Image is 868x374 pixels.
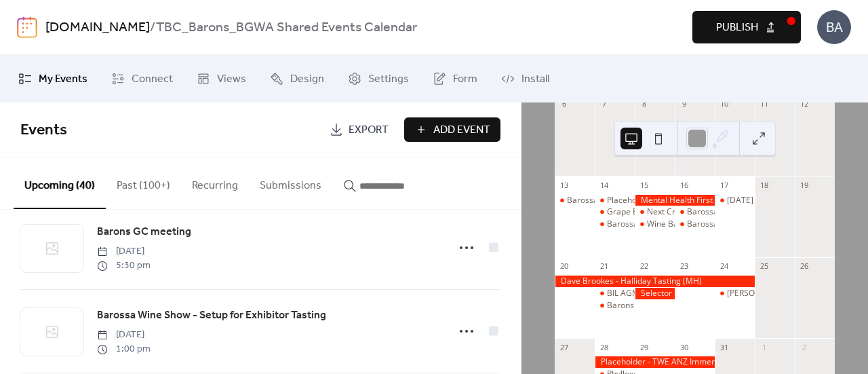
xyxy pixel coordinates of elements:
span: Install [521,71,549,88]
div: 19 [799,180,809,190]
button: Past (100+) [106,157,181,208]
div: Dave Brookes - Halliday Tasting (MH) [555,276,755,287]
div: Barossa Co-Op Investor Briefing (MH) [607,219,749,230]
div: 27 [559,342,569,352]
a: [DOMAIN_NAME] [45,15,150,41]
div: Wine Barossa Committee Meeting (MH) [635,219,675,230]
a: Barons GC meeting [97,223,191,241]
div: 10 [719,99,729,109]
div: Barossa Farmers Market AGM (MH) [567,195,703,206]
img: logo [17,16,37,38]
div: 23 [679,261,689,272]
button: Add Event [404,117,500,142]
a: Views [186,60,256,97]
div: Wine Barossa Committee Meeting (MH) [647,219,797,230]
div: 24 [719,261,729,272]
div: Friday Lunch Club [715,195,755,206]
button: Publish [692,11,801,43]
div: BIL AGM (MH) [595,288,635,299]
div: 7 [599,99,609,109]
div: BIL AGM (MH) [607,288,660,299]
span: My Events [39,71,87,88]
div: Placeholder - ATDW Masterclass (RS) [595,195,635,206]
b: TBC_Barons_BGWA Shared Events Calendar [156,15,417,41]
div: 1 [759,342,769,352]
div: 28 [599,342,609,352]
div: 15 [639,180,649,190]
div: Next Crop (NR) [647,206,703,218]
div: 22 [639,261,649,272]
span: 5:30 pm [97,259,151,273]
div: Placeholder - TWE ANZ Immersion 3-day leader course [595,356,715,368]
div: 26 [799,261,809,272]
span: [DATE] [97,328,151,342]
a: Form [422,60,488,97]
div: Barons GC meeting [595,300,635,312]
span: Barons GC meeting [97,224,191,240]
span: [DATE] [97,244,151,259]
div: 30 [679,342,689,352]
div: 29 [639,342,649,352]
a: Export [319,117,399,142]
div: 14 [599,180,609,190]
div: John Hughes & Adrian Hoffmann - Barons lunch [715,288,755,299]
div: BA [817,10,851,44]
div: 11 [759,99,769,109]
span: Form [453,71,477,88]
div: 17 [719,180,729,190]
div: Barossa Co-Op Investor Briefing (MH) [595,219,635,230]
span: 1:00 pm [97,342,151,356]
div: [DATE] Lunch Club [727,195,797,206]
a: Connect [101,60,183,97]
div: 6 [559,99,569,109]
span: Design [290,71,324,88]
a: My Events [8,60,98,97]
b: / [150,15,156,41]
span: Settings [368,71,409,88]
button: Submissions [249,157,332,208]
div: 20 [559,261,569,272]
div: 12 [799,99,809,109]
div: 2 [799,342,809,352]
div: Grape Barossa committee meeting (NR) [595,206,635,218]
div: 18 [759,180,769,190]
div: Barossa Farmers Market AGM (MH) [555,195,595,206]
div: 21 [599,261,609,272]
div: Barons GC meeting [607,300,681,312]
span: Export [349,122,389,138]
a: Design [260,60,334,97]
span: Add Event [433,122,490,138]
span: Connect [132,71,173,88]
div: Grape Barossa committee meeting (NR) [607,206,758,218]
a: Install [491,60,559,97]
div: Mental Health First Aid Training (MH) [635,195,715,206]
div: 25 [759,261,769,272]
div: Placeholder - ATDW Masterclass ([GEOGRAPHIC_DATA]) [607,195,820,206]
div: 8 [639,99,649,109]
div: Selector Magazine Shiraz Tasting (MH) [635,288,675,299]
div: 13 [559,180,569,190]
span: Barossa Wine Show - Setup for Exhibitor Tasting [97,307,326,324]
div: Barossa Tourism Committee Meeting [675,219,715,230]
span: Views [217,71,246,88]
span: Publish [716,20,758,36]
span: Events [20,115,67,145]
a: Settings [338,60,419,97]
a: Barossa Wine Show - Setup for Exhibitor Tasting [97,307,326,324]
div: 9 [679,99,689,109]
button: Recurring [181,157,249,208]
div: 31 [719,342,729,352]
div: Barossa Circle - Capability Training (RS) [675,206,715,218]
button: Upcoming (40) [14,157,106,209]
div: Barossa Tourism Committee Meeting [687,219,829,230]
div: 16 [679,180,689,190]
div: Next Crop (NR) [635,206,675,218]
